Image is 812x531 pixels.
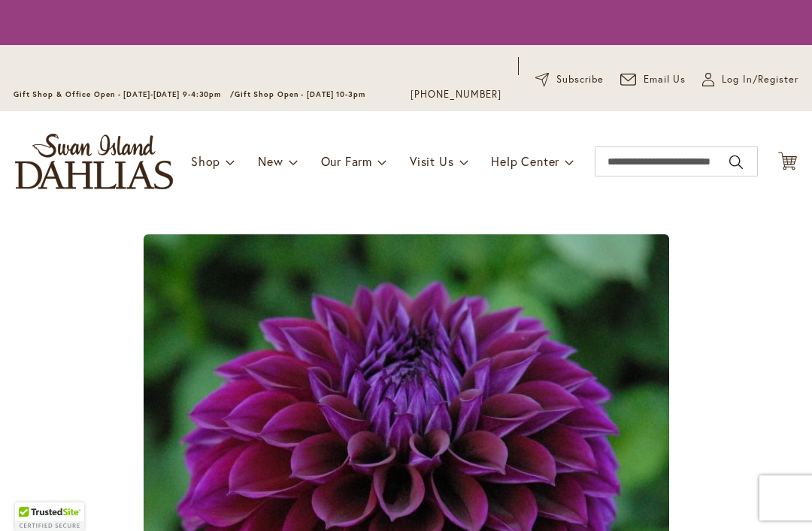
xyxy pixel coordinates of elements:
[191,153,220,169] span: Shop
[14,89,235,99] span: Gift Shop & Office Open - [DATE]-[DATE] 9-4:30pm /
[702,72,798,87] a: Log In/Register
[722,72,798,87] span: Log In/Register
[321,153,372,169] span: Our Farm
[410,153,453,169] span: Visit Us
[491,153,559,169] span: Help Center
[729,150,743,174] button: Search
[15,134,173,189] a: store logo
[411,87,501,102] a: [PHONE_NUMBER]
[556,72,604,87] span: Subscribe
[620,72,686,87] a: Email Us
[11,478,53,520] iframe: Launch Accessibility Center
[235,89,365,99] span: Gift Shop Open - [DATE] 10-3pm
[258,153,283,169] span: New
[535,72,604,87] a: Subscribe
[644,72,686,87] span: Email Us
